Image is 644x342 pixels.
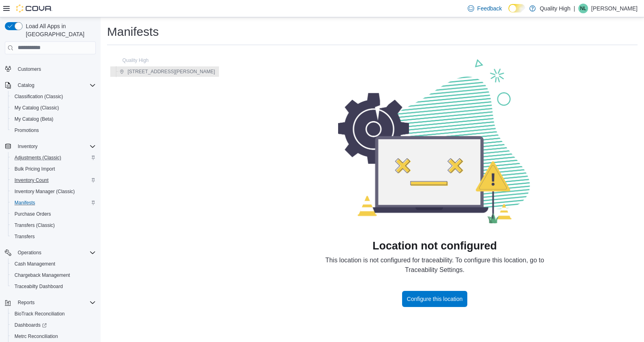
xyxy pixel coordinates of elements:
[111,56,152,65] button: Quality High
[508,12,509,13] span: Dark Mode
[14,233,35,240] span: Transfers
[11,126,96,135] span: Promotions
[2,141,99,152] button: Inventory
[18,143,37,150] span: Inventory
[578,4,588,13] div: Nate Lyons
[14,105,59,111] span: My Catalog (Classic)
[11,92,66,101] a: Classification (Classic)
[18,249,41,256] span: Operations
[107,24,159,40] h1: Manifests
[8,319,99,331] a: Dashboards
[11,153,64,163] a: Adjustments (Classic)
[464,0,505,16] a: Feedback
[14,80,37,90] button: Catalog
[2,80,99,91] button: Catalog
[11,164,58,174] a: Bulk Pricing Import
[14,248,96,258] span: Operations
[11,175,52,185] a: Inventory Count
[407,295,463,303] span: Configure this location
[14,311,65,317] span: BioTrack Reconciliation
[18,82,34,89] span: Catalog
[11,103,62,113] a: My Catalog (Classic)
[2,63,99,75] button: Customers
[11,187,96,196] span: Inventory Manager (Classic)
[14,333,58,340] span: Metrc Reconciliation
[8,91,99,102] button: Classification (Classic)
[11,270,73,280] a: Chargeback Management
[574,4,575,13] p: |
[14,177,49,183] span: Inventory Count
[11,114,57,124] a: My Catalog (Beta)
[14,93,63,100] span: Classification (Classic)
[14,64,44,74] a: Customers
[11,320,96,330] span: Dashboards
[14,261,55,267] span: Cash Management
[8,220,99,231] button: Transfers (Classic)
[8,113,99,125] button: My Catalog (Beta)
[11,164,96,174] span: Bulk Pricing Import
[14,127,39,134] span: Promotions
[11,232,96,241] span: Transfers
[8,186,99,197] button: Inventory Manager (Classic)
[477,4,502,12] span: Feedback
[508,4,525,12] input: Dark Mode
[23,22,96,38] span: Load All Apps in [GEOGRAPHIC_DATA]
[11,198,38,208] a: Manifests
[8,281,99,292] button: Traceabilty Dashboard
[8,270,99,281] button: Chargeback Management
[14,248,45,258] button: Operations
[11,282,66,291] a: Traceabilty Dashboard
[128,68,215,75] span: [STREET_ADDRESS][PERSON_NAME]
[8,258,99,270] button: Cash Management
[11,153,96,163] span: Adjustments (Classic)
[540,4,570,13] p: Quality High
[8,231,99,242] button: Transfers
[2,297,99,308] button: Reports
[14,272,70,278] span: Chargeback Management
[14,211,51,217] span: Purchase Orders
[14,64,96,74] span: Customers
[11,309,96,319] span: BioTrack Reconciliation
[14,188,75,195] span: Inventory Manager (Classic)
[11,220,58,230] a: Transfers (Classic)
[11,259,96,269] span: Cash Management
[11,232,38,241] a: Transfers
[18,66,41,72] span: Customers
[11,270,96,280] span: Chargeback Management
[14,322,47,328] span: Dashboards
[14,142,96,151] span: Inventory
[16,4,52,12] img: Cova
[11,92,96,101] span: Classification (Classic)
[11,332,61,341] a: Metrc Reconciliation
[11,209,96,219] span: Purchase Orders
[8,152,99,163] button: Adjustments (Classic)
[8,102,99,113] button: My Catalog (Classic)
[8,175,99,186] button: Inventory Count
[8,308,99,319] button: BioTrack Reconciliation
[314,255,555,275] div: This location is not configured for traceability. To configure this location, go to Traceability ...
[14,283,63,290] span: Traceabilty Dashboard
[14,222,55,229] span: Transfers (Classic)
[11,320,50,330] a: Dashboards
[11,187,78,196] a: Inventory Manager (Classic)
[11,282,96,291] span: Traceabilty Dashboard
[116,67,218,76] button: [STREET_ADDRESS][PERSON_NAME]
[11,175,96,185] span: Inventory Count
[14,142,41,151] button: Inventory
[18,299,35,306] span: Reports
[11,126,42,135] a: Promotions
[14,155,61,161] span: Adjustments (Classic)
[8,197,99,208] button: Manifests
[11,220,96,230] span: Transfers (Classic)
[14,200,35,206] span: Manifests
[8,331,99,342] button: Metrc Reconciliation
[11,114,96,124] span: My Catalog (Beta)
[11,259,58,269] a: Cash Management
[11,103,96,113] span: My Catalog (Classic)
[11,332,96,341] span: Metrc Reconciliation
[14,166,55,172] span: Bulk Pricing Import
[11,309,68,319] a: BioTrack Reconciliation
[2,247,99,258] button: Operations
[14,116,54,122] span: My Catalog (Beta)
[8,208,99,220] button: Purchase Orders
